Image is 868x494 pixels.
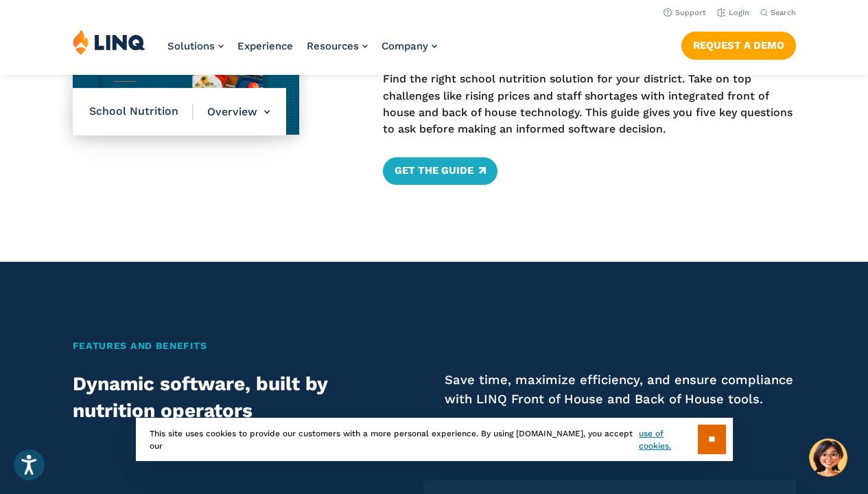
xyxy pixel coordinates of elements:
[771,8,796,17] span: Search
[809,438,847,477] button: Hello, have a question? Let’s chat.
[167,29,437,74] nav: Primary Navigation
[307,40,368,52] a: Resources
[167,40,215,52] span: Solutions
[383,71,796,137] p: Find the right school nutrition solution for your district. Take on top challenges like rising pr...
[382,40,428,52] span: Company
[681,32,796,59] a: Request a Demo
[760,8,796,18] button: Open Search Bar
[89,104,193,120] span: School Nutrition
[237,40,293,52] a: Experience
[382,40,437,52] a: Company
[73,370,362,425] h2: Dynamic software, built by nutrition operators
[307,40,359,52] span: Resources
[639,427,697,452] a: use of cookies.
[136,418,733,461] div: This site uses cookies to provide our customers with a more personal experience. By using [DOMAIN...
[383,157,497,185] a: Get the Guide
[73,29,145,55] img: LINQ | K‑12 Software
[445,370,795,409] p: Save time, maximize efficiency, and ensure compliance with LINQ Front of House and Back of House ...
[664,8,706,17] a: Support
[167,40,224,52] a: Solutions
[193,88,270,136] li: Overview
[681,29,796,59] nav: Button Navigation
[717,8,749,17] a: Login
[73,339,796,353] h2: Features and Benefits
